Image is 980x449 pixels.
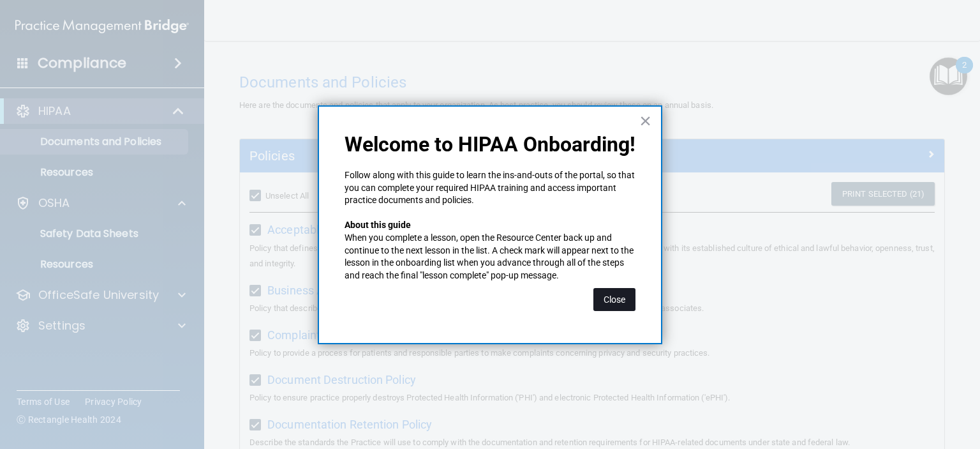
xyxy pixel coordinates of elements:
p: When you complete a lesson, open the Resource Center back up and continue to the next lesson in t... [345,232,635,282]
p: Welcome to HIPAA Onboarding! [345,132,635,156]
strong: About this guide [345,220,411,230]
button: Close [639,110,651,131]
p: Follow along with this guide to learn the ins-and-outs of the portal, so that you can complete yo... [345,169,635,207]
button: Close [593,288,635,311]
iframe: Drift Widget Chat Controller [760,383,965,433]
